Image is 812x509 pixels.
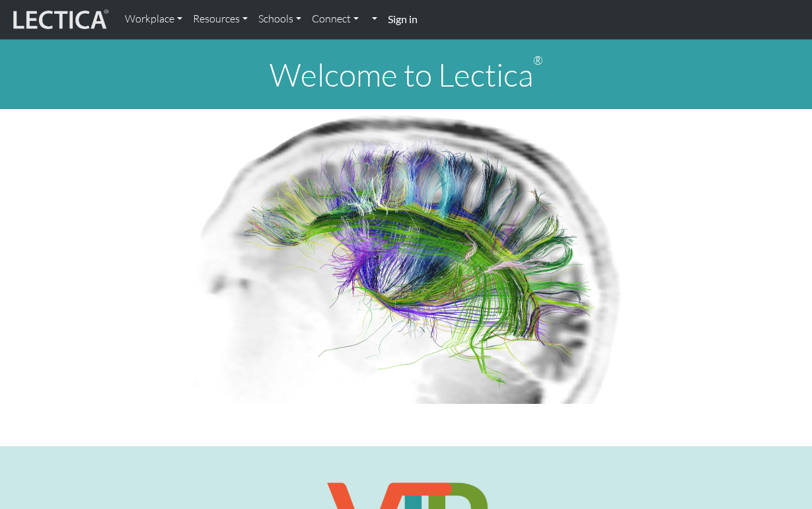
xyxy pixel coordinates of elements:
[388,13,418,25] strong: Sign in
[253,5,307,33] a: Schools
[10,7,109,32] img: lecticalive
[120,5,188,33] a: Workplace
[307,5,364,33] a: Connect
[533,53,543,67] sup: ®
[188,5,253,33] a: Resources
[383,5,423,34] a: Sign in
[185,109,628,404] img: Human Connectome Project Image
